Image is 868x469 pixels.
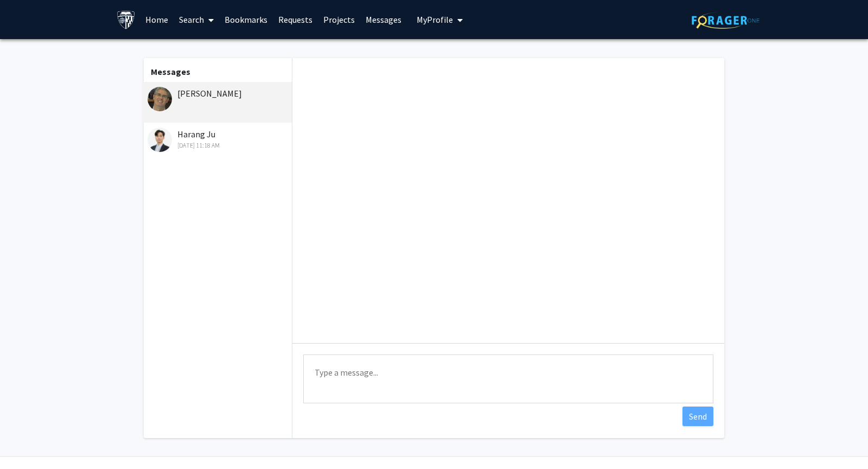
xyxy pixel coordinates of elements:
textarea: Message [303,354,713,403]
b: Messages [151,66,190,77]
a: Bookmarks [219,1,273,39]
div: [DATE] 11:18 AM [148,141,289,150]
button: Send [682,407,713,426]
img: Harang Ju [148,128,172,152]
span: My Profile [417,14,453,25]
iframe: Chat [8,420,46,461]
a: Search [174,1,219,39]
div: [PERSON_NAME] [148,87,289,100]
img: Johns Hopkins University Logo [117,10,136,29]
a: Requests [273,1,318,39]
a: Projects [318,1,360,39]
img: David Elbert [148,87,172,111]
a: Home [140,1,174,39]
img: ForagerOne Logo [692,12,759,29]
div: Harang Ju [148,128,289,150]
a: Messages [360,1,407,39]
